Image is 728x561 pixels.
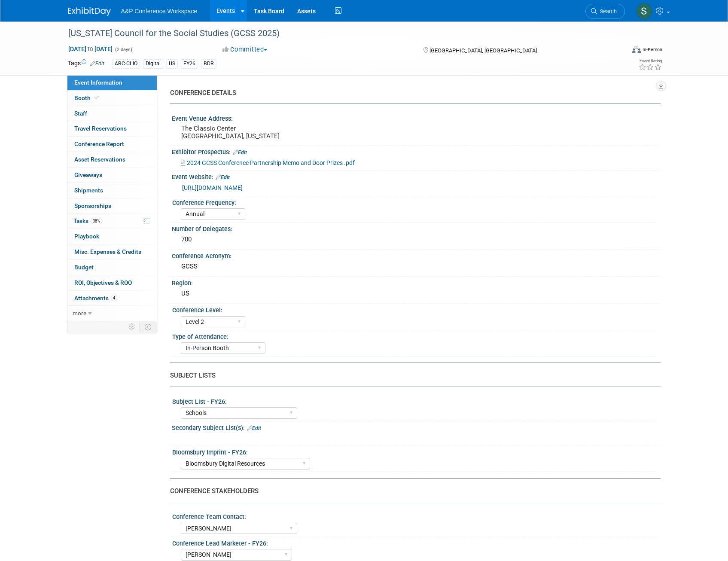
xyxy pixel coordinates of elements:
div: Event Venue Address: [172,112,661,123]
a: Edit [247,425,261,431]
span: Tasks [73,217,102,224]
a: Search [585,4,625,19]
div: Subject List - FY26: [172,395,657,406]
div: US [178,287,654,300]
span: Search [597,8,617,15]
a: [URL][DOMAIN_NAME] [182,184,243,191]
span: A&P Conference Workspace [121,8,198,15]
a: Conference Report [67,137,157,152]
div: Event Rating [639,59,662,63]
a: Edit [90,61,104,67]
div: Conference Lead Marketer - FY26: [172,537,657,548]
div: GCSS [178,260,654,273]
div: ABC-CLIO [112,59,140,68]
a: Sponsorships [67,198,157,213]
span: more [73,310,86,317]
a: more [67,306,157,321]
div: Secondary Subject List(s): [172,421,661,433]
span: 4 [111,295,117,301]
div: Bloomsbury Imprint - FY26: [172,446,657,457]
a: Travel Reservations [67,121,157,136]
a: ROI, Objectives & ROO [67,275,157,290]
span: Budget [74,264,94,271]
div: Exhibitor Prospectus: [172,146,661,157]
a: Tasks38% [67,213,157,229]
div: Conference Team Contact: [172,510,657,521]
div: 700 [178,233,654,246]
span: Giveaways [74,171,102,178]
span: to [86,46,94,52]
div: US [166,59,178,68]
span: Booth [74,95,101,101]
div: FY26 [181,59,198,68]
span: [GEOGRAPHIC_DATA], [GEOGRAPHIC_DATA] [429,47,537,54]
a: Attachments4 [67,291,157,306]
span: 2024 GCSS Conference Partnership Memo and Door Prizes .pdf [187,159,355,166]
td: Personalize Event Tab Strip [125,321,140,332]
div: Region: [172,277,661,287]
a: Shipments [67,183,157,198]
div: [US_STATE] Council for the Social Studies (GCSS 2025) [65,26,612,41]
span: Playbook [74,233,99,240]
a: Booth [67,91,157,106]
div: Conference Level: [172,304,657,314]
div: CONFERENCE DETAILS [170,88,654,98]
div: Number of Delegates: [172,223,661,233]
div: Type of Attendance: [172,330,657,341]
a: Asset Reservations [67,152,157,167]
span: [DATE] [DATE] [68,45,113,53]
span: Asset Reservations [74,156,125,163]
span: ROI, Objectives & ROO [74,279,132,286]
img: Samantha Klein [636,3,652,19]
span: Event Information [74,79,122,86]
a: Misc. Expenses & Credits [67,244,157,259]
div: SUBJECT LISTS [170,371,654,380]
span: Attachments [74,295,117,302]
div: Digital [143,59,163,68]
img: ExhibitDay [68,7,111,16]
div: In-Person [642,46,662,53]
a: Playbook [67,229,157,244]
span: 38% [91,218,102,224]
pre: The Classic Center [GEOGRAPHIC_DATA], [US_STATE] [181,125,366,140]
td: Toggle Event Tabs [139,321,157,332]
span: Travel Reservations [74,125,127,132]
span: Conference Report [74,140,124,147]
button: Committed [219,45,271,54]
span: Shipments [74,187,103,194]
td: Tags [68,59,104,69]
div: CONFERENCE STAKEHOLDERS [170,487,654,496]
span: Staff [74,110,87,117]
span: Sponsorships [74,202,111,209]
i: Booth reservation complete [94,95,99,100]
div: BDR [201,59,216,68]
div: Event Website: [172,171,661,182]
a: Staff [67,106,157,121]
a: Edit [216,174,230,180]
span: Misc. Expenses & Credits [74,248,141,255]
div: Conference Frequency: [172,196,657,207]
a: Giveaways [67,168,157,183]
span: (2 days) [114,47,132,52]
div: Conference Acronym: [172,250,661,260]
a: Budget [67,260,157,275]
a: Event Information [67,75,157,90]
a: Edit [233,149,247,155]
img: Format-Inperson.png [632,46,641,53]
a: 2024 GCSS Conference Partnership Memo and Door Prizes .pdf [181,159,355,166]
div: Event Format [574,45,663,58]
